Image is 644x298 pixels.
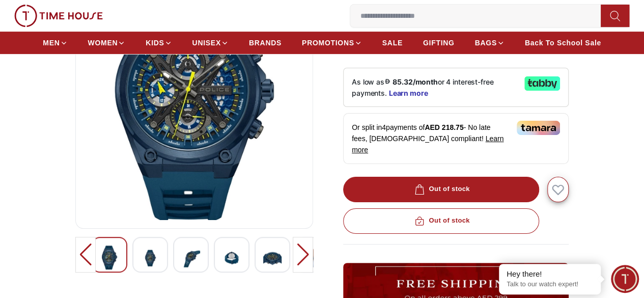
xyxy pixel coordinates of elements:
[43,38,60,48] span: MEN
[507,269,593,279] div: Hey there!
[146,34,172,52] a: KIDS
[525,38,601,48] span: Back To School Sale
[141,246,159,270] img: POLICE SONIC Men's Multifunction Blue Dial Watch - PEWGQ0054302
[222,246,241,270] img: POLICE SONIC Men's Multifunction Blue Dial Watch - PEWGQ0054302
[525,34,601,52] a: Back To School Sale
[611,265,639,293] div: Chat Widget
[517,121,560,135] img: Tamara
[474,34,504,52] a: BAGS
[249,34,282,52] a: BRANDS
[88,38,118,48] span: WOMEN
[425,123,463,131] span: AED 218.75
[146,38,164,48] span: KIDS
[100,246,119,269] img: POLICE SONIC Men's Multifunction Blue Dial Watch - PEWGQ0054302
[382,38,403,48] span: SALE
[302,34,362,52] a: PROMOTIONS
[88,34,126,52] a: WOMEN
[14,5,103,27] img: ...
[192,38,221,48] span: UNISEX
[343,113,569,164] div: Or split in 4 payments of - No late fees, [DEMOGRAPHIC_DATA] compliant!
[43,34,67,52] a: MEN
[423,34,455,52] a: GIFTING
[507,280,593,289] p: Talk to our watch expert!
[182,246,200,270] img: POLICE SONIC Men's Multifunction Blue Dial Watch - PEWGQ0054302
[352,134,503,154] span: Learn more
[263,246,282,270] img: POLICE SONIC Men's Multifunction Blue Dial Watch - PEWGQ0054302
[423,38,455,48] span: GIFTING
[192,34,229,52] a: UNISEX
[249,38,282,48] span: BRANDS
[382,34,403,52] a: SALE
[302,38,354,48] span: PROMOTIONS
[474,38,496,48] span: BAGS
